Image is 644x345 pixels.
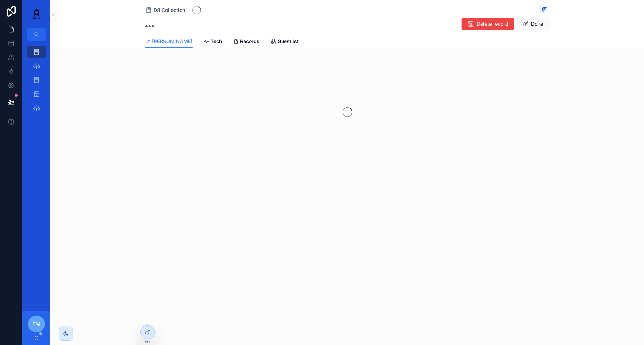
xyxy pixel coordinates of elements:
span: [PERSON_NAME] [152,38,193,45]
span: D8 Collection [154,7,185,14]
span: Delete record [477,20,509,27]
button: Delete record [462,18,514,30]
span: Records [240,38,260,45]
img: App logo [28,8,45,20]
a: [PERSON_NAME] [145,35,193,48]
a: D8 Collection [145,7,185,14]
button: Done [517,18,549,30]
span: Guestlist [278,38,299,45]
span: Tech [211,38,222,45]
a: Tech [204,35,222,49]
div: scrollable content [22,41,50,123]
a: Records [233,35,260,49]
span: FM [32,320,41,328]
a: Guestlist [271,35,299,49]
